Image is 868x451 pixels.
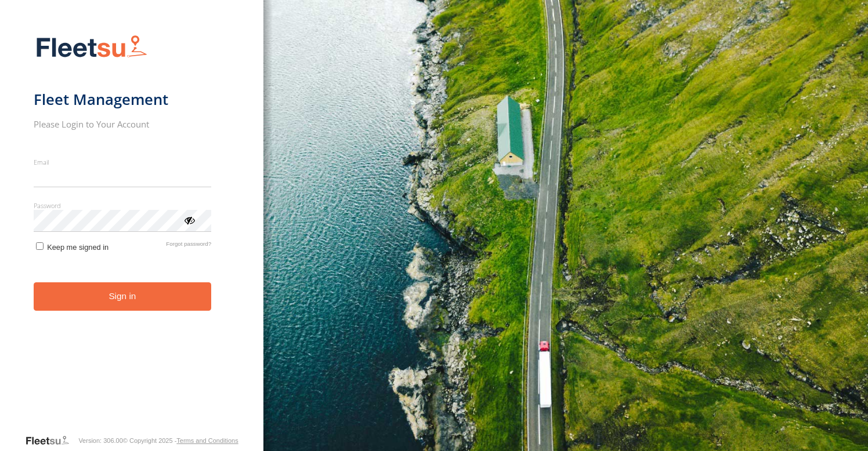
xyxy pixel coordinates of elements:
[34,28,230,434] form: main
[34,282,212,311] button: Sign in
[78,437,122,444] div: Version: 306.00
[34,118,212,130] h2: Please Login to Your Account
[166,241,211,252] a: Forgot password?
[34,32,150,62] img: Fleetsu
[34,201,212,210] label: Password
[123,437,238,444] div: © Copyright 2025 -
[36,242,44,250] input: Keep me signed in
[176,437,238,444] a: Terms and Conditions
[34,90,212,109] h1: Fleet Management
[34,158,212,166] label: Email
[183,214,195,225] div: ViewPassword
[25,435,78,446] a: Visit our Website
[47,243,108,252] span: Keep me signed in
